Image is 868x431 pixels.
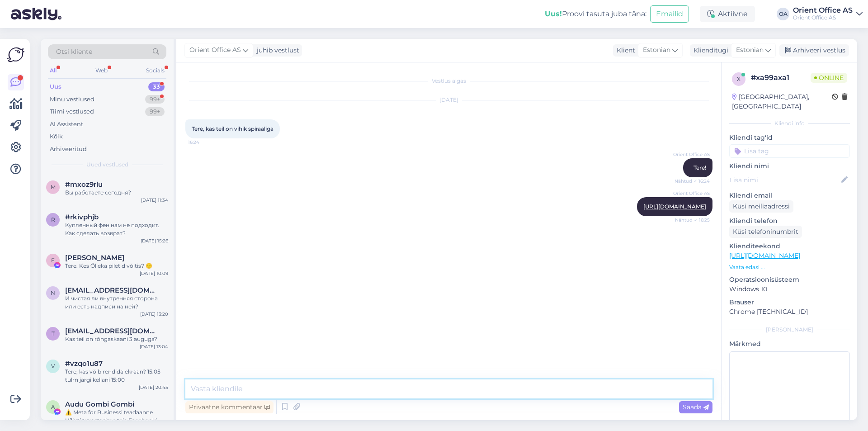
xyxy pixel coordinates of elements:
span: timakova.katrin@gmail.com [65,327,159,335]
div: Купленный фен нам не подходит. Как сделать возврат? [65,221,168,237]
p: Chrome [TECHNICAL_ID] [729,307,850,317]
span: #rkivphjb [65,213,99,221]
div: Minu vestlused [50,95,94,104]
input: Lisa nimi [730,175,840,185]
p: Kliendi email [729,191,850,200]
div: Uus [50,82,61,91]
span: A [51,403,55,410]
b: Uus! [545,9,562,18]
div: [DATE] 13:04 [140,343,168,350]
span: v [51,363,55,369]
div: Klienditugi [690,46,728,55]
span: Otsi kliente [56,47,92,57]
div: [DATE] 15:26 [141,237,168,244]
a: [URL][DOMAIN_NAME] [729,251,800,260]
div: Socials [144,65,166,76]
p: Märkmed [729,339,850,349]
div: [GEOGRAPHIC_DATA], [GEOGRAPHIC_DATA] [732,92,832,111]
div: AI Assistent [50,120,83,129]
p: Operatsioonisüsteem [729,275,850,284]
div: Kliendi info [729,119,850,128]
div: 99+ [145,107,165,116]
div: 99+ [145,95,165,104]
div: Orient Office AS [793,14,853,21]
p: Vaata edasi ... [729,263,850,271]
div: 33 [148,82,165,91]
span: n [51,289,55,296]
span: Saada [683,403,709,411]
div: Kas teil on rõngaskaani 3 auguga? [65,335,168,343]
div: [DATE] 20:45 [139,384,168,391]
span: 16:24 [188,139,222,146]
div: Vestlus algas [185,77,712,85]
p: Brauser [729,298,850,307]
span: E [51,257,55,264]
div: Arhiveeritud [50,145,87,154]
div: Web [94,65,109,76]
div: Tere. Kes Õlleka piletid võitis? 🙂 [65,262,168,270]
a: [URL][DOMAIN_NAME] [643,203,706,210]
img: Askly Logo [7,46,24,63]
button: Emailid [650,5,689,23]
span: Tere! [693,164,706,171]
div: [DATE] 10:09 [140,270,168,277]
span: Audu Gombi Gombi [65,400,134,408]
a: Orient Office ASOrient Office AS [793,7,863,21]
div: И чистая ли внутренняя сторона или есть надписи на ней? [65,294,168,311]
span: Estonian [643,45,670,55]
span: Uued vestlused [86,161,128,169]
div: [DATE] [185,96,712,104]
span: x [737,76,741,82]
span: Nähtud ✓ 16:24 [675,178,710,185]
div: [DATE] 13:20 [140,311,168,317]
p: Klienditeekond [729,242,850,251]
div: # xa99axa1 [751,72,811,83]
span: Orient Office AS [189,45,241,55]
span: natalyamam3@gmail.com [65,286,159,294]
p: Kliendi nimi [729,161,850,171]
p: Windows 10 [729,284,850,294]
div: Orient Office AS [793,7,853,14]
div: ⚠️ Meta for Businessi teadaanne Hiljuti tuvastasime teie Facebooki kontol ebatavalisi tegevusi. [... [65,408,168,425]
div: Klient [613,46,635,55]
span: Orient Office AS [673,151,710,158]
span: #mxoz9rlu [65,180,103,189]
div: OA [777,8,789,20]
span: t [52,330,55,337]
span: m [51,184,56,190]
span: Online [811,73,847,83]
div: [DATE] 11:34 [141,197,168,204]
div: juhib vestlust [253,46,299,55]
div: Küsi telefoninumbrit [729,226,802,238]
div: Aktiivne [700,6,755,22]
p: Kliendi telefon [729,216,850,226]
div: Proovi tasuta juba täna: [545,9,646,19]
div: Tiimi vestlused [50,107,94,116]
span: r [51,216,55,223]
div: Küsi meiliaadressi [729,200,793,213]
div: Kõik [50,132,63,141]
div: Вы работаете сегодня? [65,189,168,197]
div: [PERSON_NAME] [729,326,850,334]
div: All [48,65,58,76]
input: Lisa tag [729,144,850,158]
div: Arhiveeri vestlus [779,44,849,57]
span: Nähtud ✓ 16:25 [675,217,710,223]
div: Tere, kas võib rendida ekraan? 15.05 tulrn järgi kellani 15:00 [65,368,168,384]
span: Tere, kas teil on vihik spiraaliga [192,125,274,132]
span: Eva-Maria Virnas [65,254,124,262]
span: #vzqo1u87 [65,360,103,368]
span: Estonian [736,45,764,55]
span: Orient Office AS [673,190,710,197]
p: Kliendi tag'id [729,133,850,142]
div: Privaatne kommentaar [185,401,274,413]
